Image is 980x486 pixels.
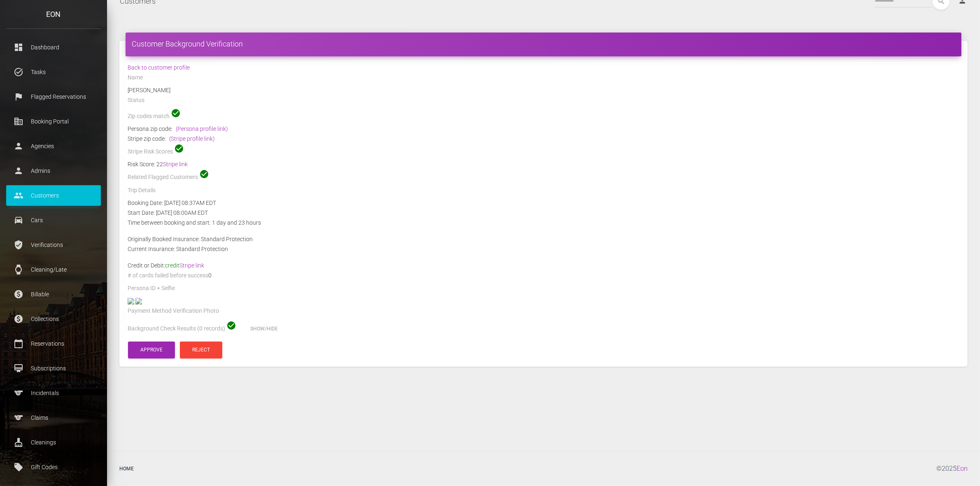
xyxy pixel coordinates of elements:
p: Tasks [12,66,95,78]
a: Home [113,458,140,480]
span: check_circle [199,169,209,179]
p: Verifications [12,239,95,251]
label: Persona ID + Selfie [128,284,175,293]
div: Booking Date: [DATE] 08:37AM EDT [121,198,966,208]
label: Payment Method Verification Photo [128,307,219,315]
label: Background Check Results (0 records) [128,325,225,333]
div: 0 [121,270,966,283]
a: task_alt Tasks [6,62,101,82]
p: Booking Portal [12,115,95,128]
div: [PERSON_NAME] [121,85,966,95]
a: sports Incidentals [6,383,101,403]
a: paid Billable [6,284,101,305]
div: Stripe zip code: [128,134,959,144]
span: check_circle [226,321,236,330]
div: Originally Booked Insurance: Standard Protection [121,234,966,244]
a: person Admins [6,160,101,181]
a: paid Collections [6,309,101,329]
a: drive_eta Cars [6,210,101,230]
button: Reject [180,342,222,358]
label: Status [128,96,144,105]
p: Cleanings [12,436,95,449]
div: Time between booking and start: 1 day and 23 hours [121,218,966,228]
label: Trip Details [128,186,156,195]
span: check_circle [174,144,184,153]
div: Persona zip code: [128,124,959,134]
a: calendar_today Reservations [6,333,101,354]
a: local_offer Gift Codes [6,457,101,477]
div: Start Date: [DATE] 08:00AM EDT [121,208,966,218]
a: dashboard Dashboard [6,37,101,58]
a: Eon [957,465,968,472]
img: negative-pp-front-photo.jpg [128,298,134,305]
a: watch Cleaning/Late [6,259,101,280]
a: sports Claims [6,407,101,428]
a: Back to customer profile [128,64,190,71]
p: Cars [12,214,95,226]
a: flag Flagged Reservations [6,86,101,107]
label: Zip codes match [128,112,170,121]
label: Stripe Risk Scores [128,148,173,156]
a: verified_user Verifications [6,235,101,255]
div: Risk Score: 22 [128,159,959,169]
button: Approve [128,342,175,358]
p: Subscriptions [12,362,95,374]
p: Collections [12,313,95,325]
a: Stripe link [163,161,188,167]
h4: Customer Background Verification [132,39,955,49]
a: card_membership Subscriptions [6,358,101,379]
label: Name [128,74,143,82]
p: Dashboard [12,41,95,53]
p: Admins [12,165,95,177]
label: # of cards failed before success [128,272,208,280]
a: Stripe link [179,262,204,269]
a: person Agencies [6,136,101,156]
p: Reservations [12,337,95,350]
div: © 2025 [936,458,974,480]
p: Agencies [12,140,95,152]
div: Current Insurance: Standard Protection [121,244,966,254]
a: (Stripe profile link) [169,135,215,142]
label: Related Flagged Customers [128,173,198,181]
p: Cleaning/Late [12,263,95,276]
span: check_circle [171,108,181,118]
p: Flagged Reservations [12,91,95,103]
button: Show/Hide [238,321,290,337]
p: Customers [12,189,95,202]
a: people Customers [6,185,101,206]
p: Billable [12,288,95,300]
p: Claims [12,412,95,424]
p: Gift Codes [12,461,95,473]
a: cleaning_services Cleanings [6,432,101,453]
img: af362f-legacy-shared-us-central1%2Fselfiefile%2Fimage%2F950279008%2Fshrine_processed%2Fd032dd82c5... [135,298,142,305]
p: Incidentals [12,387,95,399]
a: corporate_fare Booking Portal [6,111,101,132]
a: (Persona profile link) [176,126,228,132]
div: Credit or Debit: [121,260,966,270]
span: credit [165,262,204,269]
